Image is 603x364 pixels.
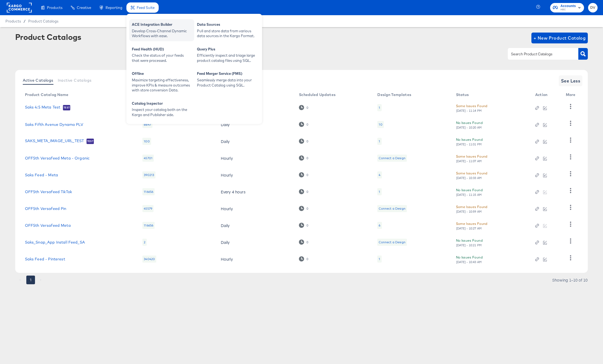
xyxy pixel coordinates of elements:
div: Some Issues Found [456,103,487,109]
div: [DATE] - 10:27 AM [456,226,482,230]
div: 4 [377,171,382,178]
div: Some Issues Found [456,204,487,210]
div: [DATE] - 11:14 PM [456,109,482,113]
div: Connect a Design [379,206,405,211]
button: Some Issues Found[DATE] - 10:59 AM [456,204,487,213]
button: Some Issues Found[DATE] - 10:33 AM [456,170,487,180]
span: Reporting [106,5,122,10]
div: 0 [299,139,308,144]
div: Product Catalog Name [25,92,69,97]
div: 0 [306,139,308,143]
span: Product Catalogs [28,19,58,23]
div: 2 [142,239,147,246]
div: Design Templates [377,92,411,97]
div: Some Issues Found [456,221,487,226]
span: DV [590,5,595,11]
span: Test [87,139,94,143]
div: 0 [299,240,308,245]
div: 100 [142,138,151,145]
a: OFF5th Versafeed Pin [25,206,66,211]
div: 10 [377,121,384,128]
div: 116656 [142,222,155,229]
div: 6 [379,223,380,228]
a: OFF5th Versafeed Meta - Organic [25,156,90,160]
span: Products [47,5,62,10]
div: 45701 [142,155,154,162]
span: Feed Suite [137,5,155,10]
div: 340420 [142,256,156,263]
div: Connect a Design [379,240,405,244]
span: Active Catalogs [23,78,53,82]
td: Hourly [216,150,295,167]
div: Some Issues Found [456,170,487,176]
div: 1 [379,106,380,110]
span: Creative [77,5,91,10]
div: 116656 [142,188,155,195]
div: 0 [306,223,308,227]
div: 0 [306,257,308,261]
button: page 1 [26,276,35,284]
button: Some Issues Found[DATE] - 11:07 AM [456,154,487,163]
div: Showing 1–10 of 10 [552,278,588,282]
td: Daily [216,217,295,234]
nav: pagination navigation [15,276,46,284]
button: AccountsHBC [550,3,584,12]
span: Accounts [560,3,576,9]
div: 0 [299,256,308,261]
div: 8847 [142,121,152,128]
div: 1 [379,139,380,143]
div: 1 [379,190,380,194]
a: OFF5th Versafeed TikTok [25,190,72,194]
div: 0 [299,122,308,127]
div: 0 [299,189,308,194]
div: 6 [377,222,382,229]
td: Daily [216,133,295,150]
div: 1 [377,188,381,195]
span: Test [63,106,70,110]
th: More [561,91,582,99]
td: Hourly [216,251,295,267]
span: + New Product Catalog [534,34,586,42]
button: See Less [559,75,583,86]
span: HBC [560,8,576,12]
div: 1 [379,257,380,261]
td: Daily [216,234,295,251]
span: See Less [561,77,580,85]
div: 4 [379,173,380,177]
div: 10 [379,122,382,127]
div: 0 [299,155,308,161]
a: Saks Feed - Meta [25,173,58,177]
div: 1 [377,256,381,263]
button: + New Product Catalog [531,33,588,43]
div: 0 [306,123,308,126]
div: 0 [299,223,308,228]
div: 0 [306,156,308,160]
div: 1 [377,104,381,111]
div: 0 [299,172,308,177]
div: [DATE] - 11:07 AM [456,159,482,163]
div: Some Issues Found [456,154,487,159]
span: Inactive Catalogs [58,78,92,82]
td: Hourly [216,200,295,217]
a: Saks_Snap_App Install Feed_SA [25,240,85,244]
div: Connect a Design [377,239,407,246]
div: 0 [299,206,308,211]
th: Action [531,91,561,99]
div: [DATE] - 10:33 AM [456,176,482,180]
input: Search Product Catalogs [510,51,568,57]
div: 45579 [142,205,154,212]
div: 0 [299,105,308,110]
div: 0 [306,173,308,177]
button: Some Issues Found[DATE] - 11:14 PM [456,103,487,113]
button: Some Issues Found[DATE] - 10:27 AM [456,221,487,230]
div: Product Catalogs [15,33,81,41]
div: Connect a Design [377,205,407,212]
span: / [21,19,28,23]
td: Daily [216,116,295,133]
a: Saks Fifth Avenue Dynamo PLV [25,122,83,127]
a: Saks Feed - Pinterest [25,257,65,261]
a: Saks 4:5 Meta Test [25,105,60,110]
a: OFF5th Versafeed Meta [25,223,71,228]
div: Connect a Design [377,155,407,162]
div: 0 [306,106,308,110]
